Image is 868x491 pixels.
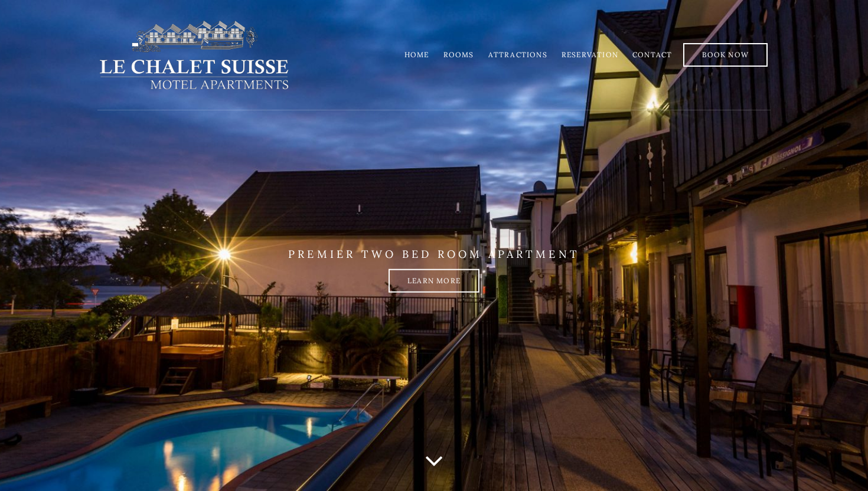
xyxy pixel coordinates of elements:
[443,50,474,59] a: Rooms
[683,43,768,67] a: Book Now
[632,50,672,59] a: Contact
[97,19,291,90] img: lechaletsuisse
[97,247,771,260] p: PREMIER TWO BED ROOM APARTMENT
[562,50,618,59] a: Reservation
[404,50,429,59] a: Home
[389,269,479,293] a: Learn more
[488,50,547,59] a: Attractions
